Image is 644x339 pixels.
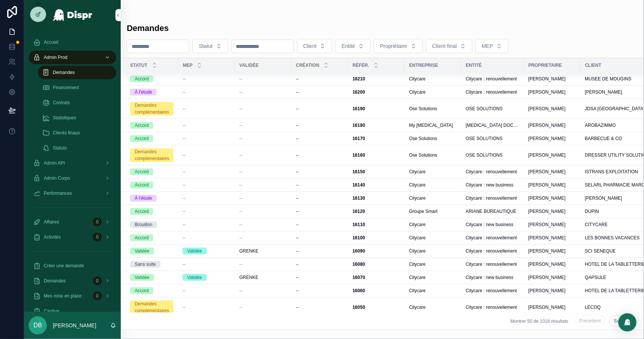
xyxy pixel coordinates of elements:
span: -- [183,182,186,188]
a: Contrats [38,96,116,109]
button: Select Button [335,39,370,53]
span: [MEDICAL_DATA] DOCUMENT [466,122,519,128]
span: Citycare : renouvellement [466,261,517,267]
button: Select Button [297,39,332,53]
span: CITYCARE [585,222,608,228]
a: -- [183,182,230,188]
span: My [MEDICAL_DATA] [409,122,453,128]
p: -- [296,235,299,241]
a: Validée [130,274,174,281]
a: -- [183,195,230,201]
span: [PERSON_NAME] [528,222,566,228]
a: Affaires0 [29,215,116,229]
a: 16180 [352,122,400,128]
span: Activités [44,234,61,240]
p: -- [296,248,299,254]
a: [PERSON_NAME] [528,169,576,175]
span: DUPIN [585,208,599,214]
a: 16190 [352,106,400,112]
span: Client final [432,42,457,50]
a: Demandes complémentaires [130,148,174,162]
a: [PERSON_NAME] [528,195,576,201]
span: -- [183,222,186,228]
strong: 16200 [352,89,365,95]
a: Citycare [409,182,456,188]
strong: 16110 [352,222,365,227]
span: -- [239,106,242,112]
span: ARIANE BUREAUTIQUE [466,208,516,214]
span: Citycare [409,261,426,267]
button: Select Button [373,39,423,53]
span: -- [239,195,242,201]
a: -- [296,152,343,158]
span: Citycare : renouvellement [466,235,517,241]
a: Citycare : renouvellement [466,89,519,95]
a: -- [239,152,287,158]
a: Citycare [409,261,456,267]
span: Citycare : renouvellement [466,76,517,82]
span: Affaires [44,219,59,225]
a: Demandes complémentaires [130,102,174,116]
span: Citycare [409,248,426,254]
a: 16130 [352,195,400,201]
p: -- [296,106,299,112]
a: [PERSON_NAME] [528,152,576,158]
a: -- [239,169,287,175]
span: -- [239,89,242,95]
strong: 16120 [352,209,365,214]
a: Citycare : renouvellement [466,235,519,241]
a: Citycare [409,248,456,254]
a: Accord [130,234,174,241]
span: [PERSON_NAME] [528,195,566,201]
button: Select Button [426,39,472,53]
a: [PERSON_NAME] [528,261,576,267]
p: -- [296,152,299,158]
span: -- [183,235,186,241]
div: Brouillon [135,221,152,228]
span: Performances [44,190,72,196]
a: OSE SOLUTIONS [466,152,519,158]
a: Statuts [38,141,116,155]
a: Validée [130,248,174,254]
div: Demandes complémentaires [135,102,169,116]
a: -- [183,235,230,241]
a: -- [183,89,230,95]
span: OSE SOLUTIONS [466,136,503,142]
span: -- [239,122,242,128]
span: SCI SENEQUE [585,248,616,254]
a: Validée [183,248,230,254]
a: Citycare : renouvellement [466,195,519,201]
a: Activités0 [29,230,116,244]
a: Accord [130,168,174,175]
strong: 16130 [352,196,365,201]
span: ISTRANS EXPLOITATION [585,169,638,175]
a: Citycare [409,169,456,175]
a: 16150 [352,169,400,175]
div: Accord [135,208,149,215]
span: Statut [199,42,213,50]
span: Financement [53,85,79,91]
span: -- [239,208,242,214]
a: Demandes [38,66,116,79]
a: Créer une demande [29,259,116,273]
span: Admin API [44,160,65,166]
a: Accord [130,135,174,142]
span: Citycare [409,169,426,175]
span: MUSEE DE MOUGINS [585,76,631,82]
a: -- [296,122,343,128]
span: Clients finaux [53,130,80,136]
span: OSE SOLUTIONS [466,152,503,158]
a: [PERSON_NAME] [528,182,576,188]
p: -- [296,76,299,82]
span: -- [183,76,186,82]
span: -- [183,169,186,175]
span: [PERSON_NAME] [528,136,566,142]
span: [PERSON_NAME] [528,248,566,254]
span: Citycare [409,182,426,188]
strong: 16160 [352,153,365,158]
span: -- [183,152,186,158]
span: Ose Solutions [409,136,437,142]
div: Sans suite [135,261,156,268]
a: -- [183,261,230,267]
span: -- [183,136,186,142]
